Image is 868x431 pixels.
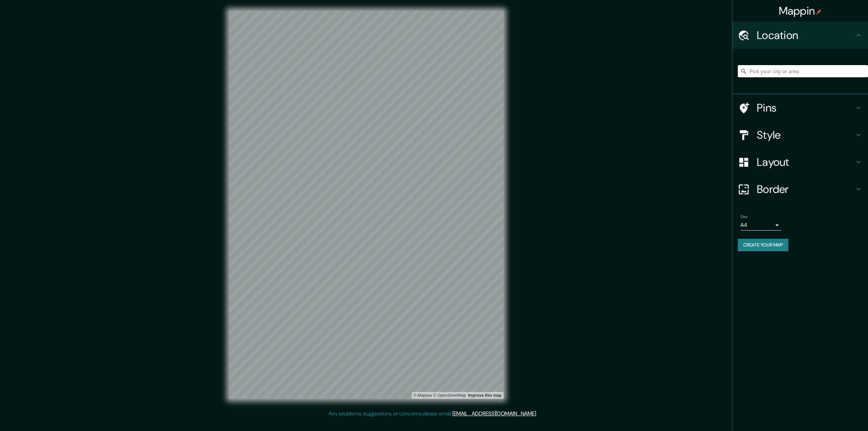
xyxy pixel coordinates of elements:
h4: Mappin [779,4,822,18]
div: Border [732,176,868,203]
div: Layout [732,149,868,176]
label: Size [741,214,748,220]
h4: Border [757,182,854,196]
a: OpenStreetMap [433,393,466,398]
img: pin-icon.png [816,9,822,15]
a: Map feedback [468,393,501,398]
a: Mapbox [414,393,432,398]
div: . [538,410,539,418]
h4: Style [757,128,854,142]
a: [EMAIL_ADDRESS][DOMAIN_NAME] [452,410,536,417]
div: A4 [741,220,781,231]
h4: Layout [757,155,854,169]
canvas: Map [229,11,504,399]
div: Pins [732,94,868,121]
h4: Pins [757,101,854,115]
p: Any problems, suggestions, or concerns please email . [329,410,537,418]
button: Create your map [738,239,788,251]
div: . [537,410,538,418]
div: Style [732,121,868,149]
input: Pick your city or area [738,65,868,77]
h4: Location [757,28,854,42]
div: Location [732,22,868,49]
